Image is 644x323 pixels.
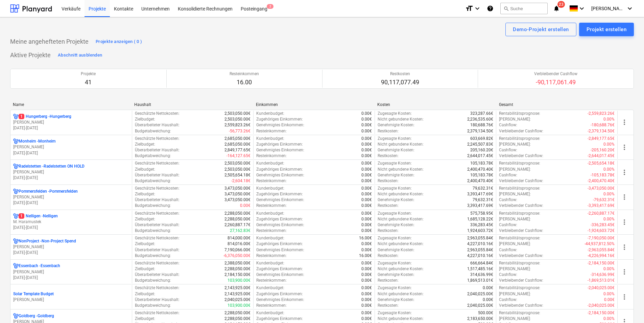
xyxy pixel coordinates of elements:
p: Genehmigtes Einkommen : [256,122,304,128]
p: Zugesagte Kosten : [378,260,412,266]
p: Zugehöriges Einkommen : [256,142,303,147]
div: Für das Projekt sind mehrere Währungen aktiviert [13,238,19,244]
p: 16.00 [230,78,259,86]
p: 0.00€ [361,203,372,209]
p: Überarbeiteter Haushalt : [135,197,180,203]
p: Zugesagte Kosten : [378,111,412,116]
p: Geschätzte Nettokosten : [135,186,180,191]
p: 1,924,603.72€ [467,228,493,234]
p: 2,503,050.00€ [224,111,251,116]
p: [DATE] - [DATE] [13,200,129,206]
p: [DATE] - [DATE] [13,275,129,281]
p: 4,227,010.16€ [467,253,493,259]
p: Zielbudget : [135,266,155,272]
p: 0.00% [603,142,615,147]
div: Für das Projekt sind mehrere Währungen aktiviert [13,189,19,194]
p: Überarbeiteter Haushalt : [135,147,180,153]
p: Zugehöriges Einkommen : [256,241,303,247]
p: Cashflow : [499,197,517,203]
p: Zugesagte Kosten : [378,136,412,142]
p: 2,288,050.00€ [224,211,251,216]
p: Genehmigte Kosten : [378,122,414,128]
p: Budgetabweichung : [135,178,171,184]
div: Für das Projekt sind mehrere Währungen aktiviert [13,263,19,269]
p: Restkosten [381,71,419,77]
div: Für das Projekt sind mehrere Währungen aktiviert [13,213,19,219]
p: Kundenbudget : [256,235,284,241]
p: Monheim - Monheim [19,138,55,144]
p: 105,183.78€ [470,160,493,166]
p: Rentabilitätsprognose : [499,160,540,166]
p: 7,190,066.00€ [224,247,251,253]
p: Rentabilitätsprognose : [499,136,540,142]
p: -164,127.65€ [226,153,251,159]
p: [PERSON_NAME] : [499,191,531,197]
p: 2,644,017.45€ [467,153,493,159]
p: 814,016.00€ [228,241,251,247]
p: [PERSON_NAME] : [499,142,531,147]
p: 0.00€ [361,186,372,191]
p: -56,773.26€ [229,128,251,134]
span: more_vert [620,243,628,251]
button: Abschnitt ausblenden [56,50,104,61]
p: 2,260,887.17€ [224,222,251,228]
p: Nelligen - Nelligen [19,213,58,219]
i: keyboard_arrow_down [473,4,481,13]
p: Zielbudget : [135,142,155,147]
i: notifications [553,4,560,13]
p: M. Haramustek [13,219,129,225]
p: NonProject - Non-Project Spend [19,238,76,244]
p: Kundenbudget : [256,136,284,142]
button: Projekte anzeigen ( 0 ) [94,36,144,47]
button: Suche [500,3,548,14]
p: 323,287.66€ [470,111,493,116]
span: 23 [557,1,565,8]
p: 2,288,050.00€ [224,216,251,222]
div: Projekt erstellen [587,25,626,34]
p: Rentabilitätsprognose : [499,111,540,116]
p: 41 [81,78,96,86]
p: 0.00€ [361,160,372,166]
p: Verbleibender Cashflow : [499,128,543,134]
p: Geschätzte Nettokosten : [135,111,180,116]
p: Verbleibender Cashflow : [499,153,543,159]
p: Kundenbudget : [256,186,284,191]
p: Zugehöriges Einkommen : [256,191,303,197]
p: Rentabilitätsprognose : [499,211,540,216]
p: 0.00% [603,167,615,172]
p: 2,400,470.40€ [467,178,493,184]
p: Projekte [81,71,96,77]
span: 2 [267,4,273,9]
p: 2,685,050.00€ [224,136,251,142]
p: 27,162.83€ [230,228,251,234]
p: 0.00% [603,266,615,272]
p: 2,849,177.65€ [224,147,251,153]
span: search [503,6,509,11]
p: 2,400,470.40€ [467,167,493,172]
p: Überarbeiteter Haushalt : [135,122,180,128]
p: 2,963,055.84€ [467,247,493,253]
p: -3,473,050.00€ [588,186,615,191]
p: [PERSON_NAME] [13,120,129,125]
p: -2,559,823.26€ [588,111,615,116]
p: Zugehöriges Einkommen : [256,216,303,222]
p: -1,924,603.72€ [588,228,615,234]
p: 2,505,654.18€ [224,172,251,178]
p: 2,245,507.83€ [467,142,493,147]
p: [PERSON_NAME] : [499,266,531,272]
p: Verbleibender Cashflow : [499,178,543,184]
p: Budgetabweichung : [135,253,171,259]
p: 2,963,055.84€ [467,235,493,241]
p: Cashflow : [499,247,517,253]
p: 3,473,050.00€ [224,197,251,203]
p: 0.00€ [361,266,372,272]
p: Genehmigtes Einkommen : [256,222,304,228]
p: Genehmigtes Einkommen : [256,247,304,253]
p: Geschätzte Nettokosten : [135,235,180,241]
p: Überarbeiteter Haushalt : [135,222,180,228]
p: Goldberg - Goldberg [19,313,54,319]
p: Geschätzte Nettokosten : [135,160,180,166]
p: 0.00€ [361,111,372,116]
p: 0.00% [603,216,615,222]
p: [PERSON_NAME] [13,244,129,250]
